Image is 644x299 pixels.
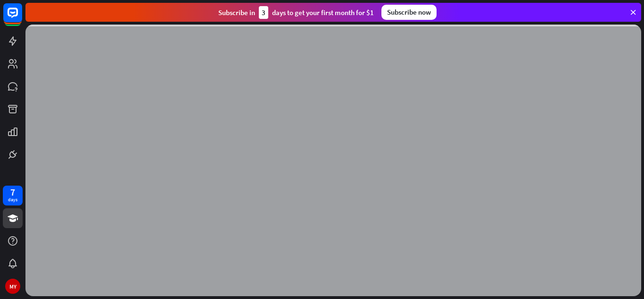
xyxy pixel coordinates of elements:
[10,188,15,196] div: 7
[5,279,20,294] div: MY
[218,6,374,19] div: Subscribe in days to get your first month for $1
[8,196,17,203] div: days
[3,186,23,205] a: 7 days
[259,6,268,19] div: 3
[381,5,437,20] div: Subscribe now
